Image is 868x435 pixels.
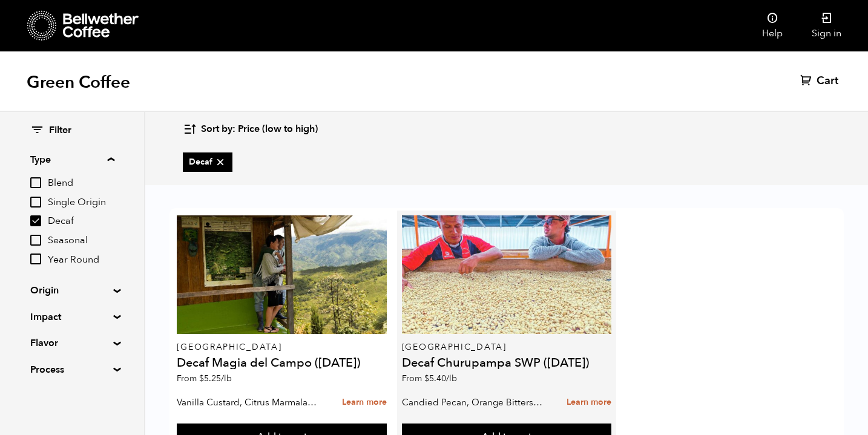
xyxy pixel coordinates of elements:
span: Decaf [189,156,226,168]
span: Year Round [48,253,114,267]
input: Decaf [30,215,41,226]
span: Decaf [48,215,114,228]
summary: Flavor [30,336,114,350]
span: From [402,373,457,384]
span: $ [424,373,429,384]
bdi: 5.40 [424,373,457,384]
button: Sort by: Price (low to high) [183,115,318,143]
summary: Impact [30,310,114,324]
p: [GEOGRAPHIC_DATA] [177,343,386,352]
a: Learn more [567,390,611,416]
span: Seasonal [48,234,114,247]
h4: Decaf Magia del Campo ([DATE]) [177,357,386,369]
input: Blend [30,177,41,188]
input: Single Origin [30,197,41,208]
span: /lb [446,373,457,384]
h1: Green Coffee [27,71,130,93]
a: Cart [800,74,841,88]
summary: Process [30,362,114,377]
span: From [177,373,232,384]
a: Learn more [342,390,387,416]
p: [GEOGRAPHIC_DATA] [402,343,611,352]
span: /lb [221,373,232,384]
input: Year Round [30,253,41,264]
bdi: 5.25 [199,373,232,384]
span: Cart [817,74,838,88]
h4: Decaf Churupampa SWP ([DATE]) [402,357,611,369]
input: Seasonal [30,235,41,246]
summary: Type [30,152,114,167]
span: $ [199,373,204,384]
span: Sort by: Price (low to high) [201,123,318,136]
p: Vanilla Custard, Citrus Marmalade, Caramel [177,393,320,411]
span: Single Origin [48,196,114,209]
p: Candied Pecan, Orange Bitters, Molasses [402,393,545,411]
summary: Origin [30,283,114,298]
span: Blend [48,177,114,190]
span: Filter [49,124,71,137]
